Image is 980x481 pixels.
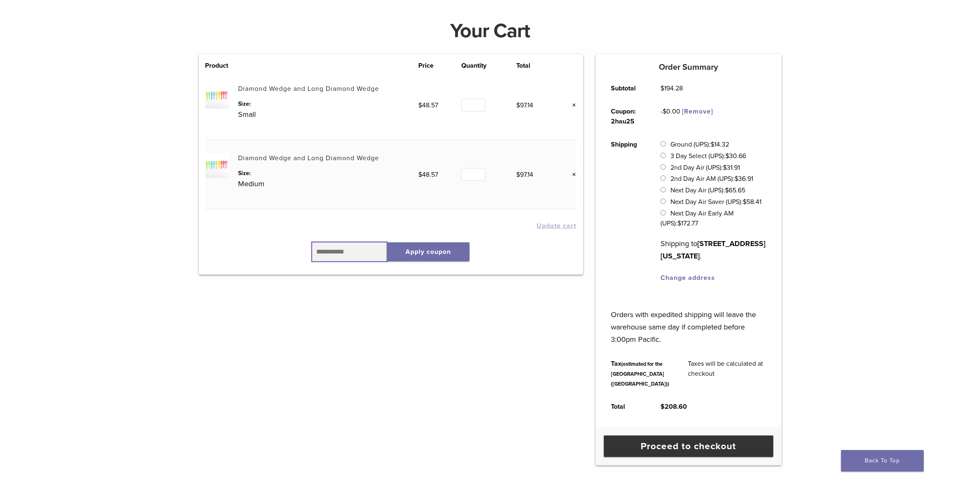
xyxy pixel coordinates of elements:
[602,352,679,395] th: Tax
[711,140,730,149] bdi: 14.32
[671,140,730,149] label: Ground (UPS):
[193,21,788,41] h1: Your Cart
[418,101,438,109] bdi: 48.57
[743,198,762,206] bdi: 58.41
[677,219,681,227] span: $
[418,101,422,109] span: $
[602,395,651,418] th: Total
[671,186,746,194] label: Next Day Air (UPS):
[743,198,747,206] span: $
[516,171,520,179] span: $
[537,223,577,229] button: Update cart
[418,171,422,179] span: $
[660,237,766,262] p: Shipping to .
[725,186,729,194] span: $
[516,171,533,179] bdi: 97.14
[671,198,762,206] label: Next Day Air Saver (UPS):
[238,100,418,108] dt: Size:
[461,61,516,71] th: Quantity
[671,175,753,183] label: 2nd Day Air AM (UPS):
[677,219,698,227] bdi: 172.77
[660,239,765,261] strong: [STREET_ADDRESS][US_STATE]
[663,107,666,116] span: $
[671,152,746,160] label: 3 Day Select (UPS):
[660,403,687,411] bdi: 208.60
[660,403,665,411] span: $
[611,361,669,387] small: (estimated for the [GEOGRAPHIC_DATA] ([GEOGRAPHIC_DATA]))
[205,61,238,71] th: Product
[725,186,746,194] bdi: 65.65
[596,62,782,72] h5: Order Summary
[726,152,730,160] span: $
[604,436,773,457] a: Proceed to checkout
[660,84,683,92] bdi: 194.28
[611,296,766,346] p: Orders with expedited shipping will leave the warehouse same day if completed before 3:00pm Pacific.
[566,169,577,180] a: Remove this item
[663,107,680,116] span: 0.00
[205,153,230,178] img: Diamond Wedge and Long Diamond Wedge
[711,140,715,149] span: $
[238,169,418,178] dt: Size:
[726,152,746,160] bdi: 30.66
[735,175,753,183] bdi: 36.91
[516,61,553,71] th: Total
[205,84,230,108] img: Diamond Wedge and Long Diamond Wedge
[602,77,651,100] th: Subtotal
[660,84,664,92] span: $
[841,450,924,472] a: Back To Top
[238,178,418,190] p: Medium
[660,274,715,282] a: Change address
[723,163,727,172] span: $
[238,85,379,93] a: Diamond Wedge and Long Diamond Wedge
[238,154,379,162] a: Diamond Wedge and Long Diamond Wedge
[651,100,722,133] td: -
[418,61,461,71] th: Price
[723,163,740,172] bdi: 31.91
[735,175,739,183] span: $
[418,171,438,179] bdi: 48.57
[660,209,734,227] label: Next Day Air Early AM (UPS):
[238,108,418,121] p: Small
[679,352,775,395] td: Taxes will be calculated at checkout
[602,133,651,289] th: Shipping
[516,101,533,109] bdi: 97.14
[387,242,470,261] button: Apply coupon
[671,163,740,172] label: 2nd Day Air (UPS):
[602,100,651,133] th: Coupon: 2hau25
[516,101,520,109] span: $
[682,107,713,116] a: Remove 2hau25 coupon
[566,100,577,111] a: Remove this item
